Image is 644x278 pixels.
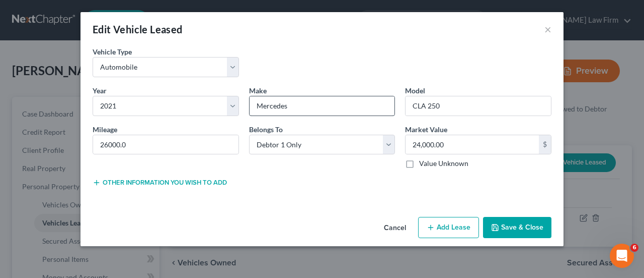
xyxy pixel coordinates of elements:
div: $ [539,135,551,154]
span: Make [249,86,267,95]
button: Save & Close [483,217,551,238]
span: Model [405,86,425,95]
iframe: Intercom live chat [610,244,634,268]
label: Market Value [405,124,447,135]
label: Value Unknown [419,158,468,169]
button: Other information you wish to add [93,179,227,187]
input: -- [93,135,238,154]
span: Belongs To [249,125,283,134]
input: 0.00 [406,135,539,154]
div: Edit Vehicle Leased [93,22,183,36]
input: ex. Nissan [250,96,395,116]
button: × [544,23,551,35]
span: Vehicle Type [93,47,132,56]
input: ex. Altima [406,96,551,116]
span: 6 [630,244,638,252]
button: Add Lease [418,217,479,238]
button: Cancel [376,218,414,238]
span: Year [93,86,107,95]
label: Mileage [93,124,117,135]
